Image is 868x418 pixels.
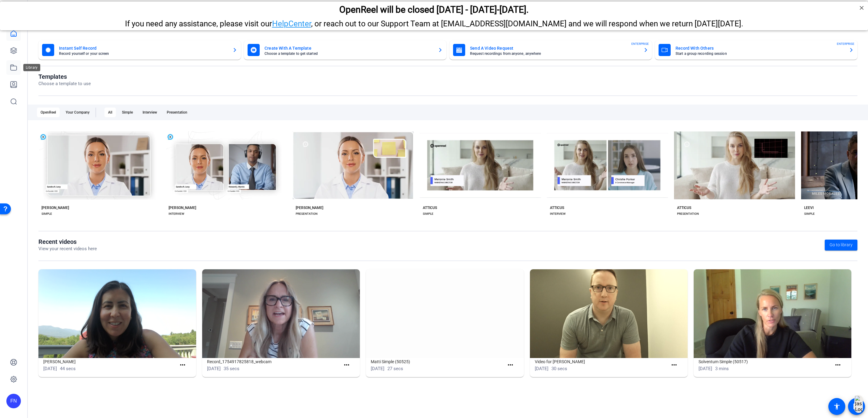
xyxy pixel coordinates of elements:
[73,151,80,158] mat-icon: check_circle
[163,108,191,117] div: Presentation
[38,73,91,80] h1: Templates
[208,153,252,156] span: Start with [PERSON_NAME]
[550,205,564,210] div: ATTICUS
[470,52,639,55] mat-card-subtitle: Request recordings from anyone, anywhere
[550,211,566,216] div: INTERVIEW
[804,211,815,216] div: SIMPLE
[43,366,57,371] span: [DATE]
[81,153,125,156] span: Start with [PERSON_NAME]
[41,211,52,216] div: SIMPLE
[60,366,76,371] span: 44 secs
[423,211,433,216] div: SIMPLE
[139,108,161,117] div: Interview
[366,269,524,358] img: Matti Simple (50525)
[676,45,844,52] mat-card-title: Record With Others
[718,168,725,175] mat-icon: play_arrow
[655,40,857,60] button: Record With OthersStart a group recording sessionENTERPRISE
[272,18,311,27] a: HelpCenter
[599,170,624,174] span: Preview Atticus
[296,205,323,210] div: [PERSON_NAME]
[804,205,814,210] div: LEEVI
[23,81,41,87] div: Templates
[581,151,588,158] mat-icon: check_circle
[328,168,336,175] mat-icon: play_arrow
[825,240,857,250] a: Go to library
[507,361,514,369] mat-icon: more_horiz
[335,153,380,156] span: Start with [PERSON_NAME]
[835,151,843,158] mat-icon: check_circle
[8,3,860,13] div: OpenReel will be closed [DATE] - [DATE]-[DATE].
[179,361,186,369] mat-icon: more_horiz
[670,361,678,369] mat-icon: more_horiz
[202,269,360,358] img: Record_1754917825818_webcam
[853,403,860,410] mat-icon: message
[535,358,668,365] h1: Video for [PERSON_NAME]
[530,269,688,358] img: Video for Janna - Mark C
[371,358,504,365] h1: Matti Simple (50525)
[449,40,652,60] button: Send A Video RequestRequest recordings from anyone, anywhereENTERPRISE
[343,361,350,369] mat-icon: more_horiz
[296,211,317,216] div: PRESENTATION
[6,394,21,408] div: FN
[244,40,446,60] button: Create With A TemplateChoose a template to get started
[677,205,691,210] div: ATTICUS
[265,45,433,52] mat-card-title: Create With A Template
[847,168,854,175] mat-icon: play_arrow
[38,40,241,60] button: Instant Self RecordRecord yourself or your screen
[472,170,497,174] span: Preview Atticus
[423,205,437,210] div: ATTICUS
[118,108,136,117] div: Simple
[699,366,712,371] span: [DATE]
[715,366,729,371] span: 3 mins
[462,153,507,156] span: Start with [PERSON_NAME]
[337,170,378,174] span: Preview [PERSON_NAME]
[207,366,221,371] span: [DATE]
[38,269,196,358] img: Amanda_Janna
[23,64,40,71] div: Library
[169,205,196,210] div: [PERSON_NAME]
[833,403,840,410] mat-icon: accessibility
[535,366,548,371] span: [DATE]
[454,151,461,158] mat-icon: check_circle
[387,366,403,371] span: 27 secs
[41,205,69,210] div: [PERSON_NAME]
[104,108,116,117] div: All
[551,366,567,371] span: 30 secs
[83,170,124,174] span: Preview [PERSON_NAME]
[265,52,433,55] mat-card-subtitle: Choose a template to get started
[677,211,699,216] div: PRESENTATION
[59,45,228,52] mat-card-title: Instant Self Record
[591,168,598,175] mat-icon: play_arrow
[62,108,93,117] div: Your Company
[201,168,209,175] mat-icon: play_arrow
[327,151,334,158] mat-icon: check_circle
[834,361,842,369] mat-icon: more_horiz
[631,41,649,46] span: ENTERPRISE
[371,366,384,371] span: [DATE]
[708,151,715,158] mat-icon: check_circle
[37,108,60,117] div: OpenReel
[74,168,81,175] mat-icon: play_arrow
[470,45,639,52] mat-card-title: Send A Video Request
[38,245,97,252] p: View your recent videos here
[169,211,184,216] div: INTERVIEW
[38,238,97,245] h1: Recent videos
[590,153,634,156] span: Start with [PERSON_NAME]
[726,170,751,174] span: Preview Atticus
[699,358,832,365] h1: Solventum Simple (50517)
[210,170,251,174] span: Preview [PERSON_NAME]
[694,269,851,358] img: Solventum Simple (50517)
[200,151,207,158] mat-icon: check_circle
[676,52,844,55] mat-card-subtitle: Start a group recording session
[207,358,340,365] h1: Record_1754917825818_webcam
[43,358,176,365] h1: [PERSON_NAME]
[59,52,228,55] mat-card-subtitle: Record yourself or your screen
[224,366,239,371] span: 35 secs
[125,18,743,27] span: If you need any assistance, please visit our , or reach out to our Support Team at [EMAIL_ADDRESS...
[38,80,91,87] p: Choose a template to use
[717,153,761,156] span: Start with [PERSON_NAME]
[830,242,853,248] span: Go to library
[837,41,854,46] span: ENTERPRISE
[464,168,471,175] mat-icon: play_arrow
